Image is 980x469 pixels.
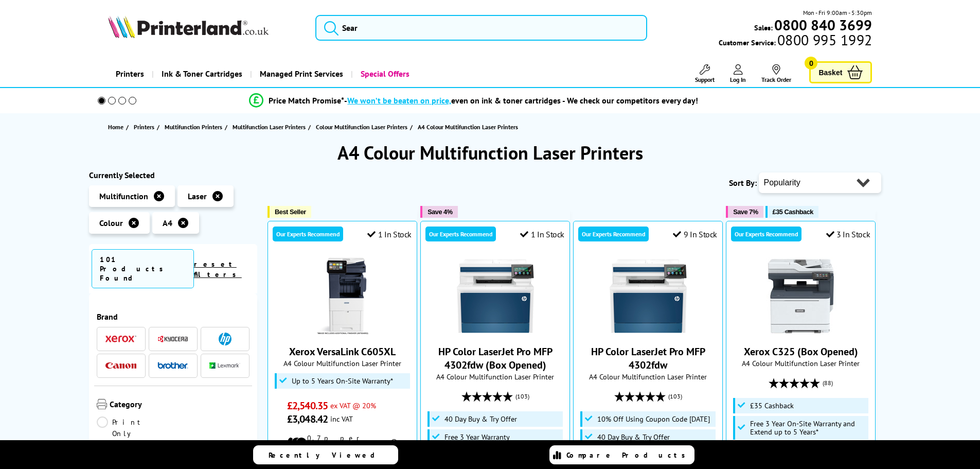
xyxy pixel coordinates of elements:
li: 0.7p per mono page [287,433,398,452]
img: Kyocera [157,335,188,343]
a: HP [209,333,240,345]
a: Compare Products [549,445,694,464]
span: Mon - Fri 9:00am - 5:30pm [803,8,872,18]
a: Multifunction Printers [165,121,225,132]
button: Save 4% [420,206,457,218]
img: Lexmark [209,362,240,369]
img: HP Color LaserJet Pro MFP 4302fdw [610,257,687,335]
img: Brother [157,362,188,369]
span: A4 Colour Multifunction Laser Printer [273,358,412,368]
span: £2,540.35 [287,399,328,412]
span: Multifunction Printers [165,121,222,132]
span: Sales: [754,23,773,32]
a: Recently Viewed [253,445,398,464]
img: Printerland Logo [108,15,269,38]
span: A4 Colour Multifunction Laser Printer [732,358,870,368]
input: Sear [315,15,647,41]
span: Log In [730,76,746,83]
a: Printers [134,121,157,132]
span: (103) [668,387,682,406]
a: HP Color LaserJet Pro MFP 4302fdw (Box Opened) [438,345,553,372]
a: reset filters [194,259,242,279]
span: Free 3 Year Warranty [444,433,510,441]
span: (88) [823,373,833,393]
span: Laser [188,191,207,201]
a: HP Color LaserJet Pro MFP 4302fdw (Box Opened) [457,326,534,337]
a: Xerox C325 (Box Opened) [762,326,840,337]
div: Our Experts Recommend [273,227,343,241]
img: HP [219,333,231,345]
div: 1 In Stock [367,229,412,239]
a: Canon [105,359,136,372]
a: 0800 840 3699 [773,20,872,30]
a: Multifunction Laser Printers [233,121,308,132]
span: Printers [134,121,154,132]
span: 10% Off Using Coupon Code [DATE] [597,415,710,423]
span: Recently Viewed [269,450,385,460]
a: Printers [108,61,152,87]
span: Basket [818,65,842,79]
div: Our Experts Recommend [731,227,801,241]
div: 1 In Stock [520,229,564,239]
span: Ink & Toner Cartridges [162,61,242,87]
span: ex VAT @ 20% [330,401,376,410]
a: Home [108,121,126,132]
b: 0800 840 3699 [774,15,872,34]
span: Colour [99,218,123,228]
a: Print Only [97,416,173,439]
div: Currently Selected [89,170,258,180]
a: Special Offers [351,61,417,87]
span: Compare Products [566,450,691,460]
span: Save 4% [427,208,452,216]
a: Log In [730,64,746,83]
img: Xerox [105,335,136,342]
span: Save 7% [733,208,758,216]
a: Managed Print Services [250,61,351,87]
span: Category [110,399,250,411]
a: HP Color LaserJet Pro MFP 4302fdw [610,326,687,337]
div: 3 In Stock [826,229,870,239]
span: Price Match Promise* [269,95,344,106]
div: 9 In Stock [673,229,717,239]
span: Up to 5 Years On-Site Warranty* [292,377,393,385]
a: Basket 0 [809,61,872,83]
div: Our Experts Recommend [578,227,649,241]
span: £35 Cashback [750,402,794,410]
a: Track Order [761,64,791,83]
a: Xerox [105,333,136,345]
span: Free 3 Year On-Site Warranty and Extend up to 5 Years* [750,420,866,436]
span: Best Seller [275,208,306,216]
span: Brand [97,311,250,322]
span: Sort By: [729,178,757,188]
a: Lexmark [209,359,240,372]
span: Multifunction Laser Printers [233,121,306,132]
span: £3,048.42 [287,412,328,426]
span: 40 Day Buy & Try Offer [597,433,670,441]
img: Xerox C325 (Box Opened) [762,257,840,335]
a: Xerox C325 (Box Opened) [744,345,858,358]
span: We won’t be beaten on price, [347,95,451,106]
span: A4 Colour Multifunction Laser Printer [426,372,564,381]
button: Save 7% [726,206,763,218]
span: 40 Day Buy & Try Offer [444,415,517,423]
span: A4 Colour Multifunction Laser Printers [418,123,518,131]
button: £35 Cashback [765,206,818,218]
a: Colour Multifunction Laser Printers [316,121,410,132]
span: 101 Products Found [92,249,194,288]
span: A4 Colour Multifunction Laser Printer [579,372,717,381]
span: Customer Service: [719,35,872,47]
button: Best Seller [268,206,311,218]
span: (103) [515,387,529,406]
span: Multifunction [99,191,148,201]
h1: A4 Colour Multifunction Laser Printers [89,141,892,165]
a: Ink & Toner Cartridges [152,61,250,87]
a: Kyocera [157,333,188,345]
a: HP Color LaserJet Pro MFP 4302fdw [591,345,705,372]
span: inc VAT [330,414,353,424]
span: A4 [163,218,172,228]
a: Xerox VersaLink C605XL [289,345,396,358]
img: HP Color LaserJet Pro MFP 4302fdw (Box Opened) [457,257,534,335]
img: Canon [105,362,136,369]
span: Colour Multifunction Laser Printers [316,121,407,132]
div: - even on ink & toner cartridges - We check our competitors every day! [344,95,698,106]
